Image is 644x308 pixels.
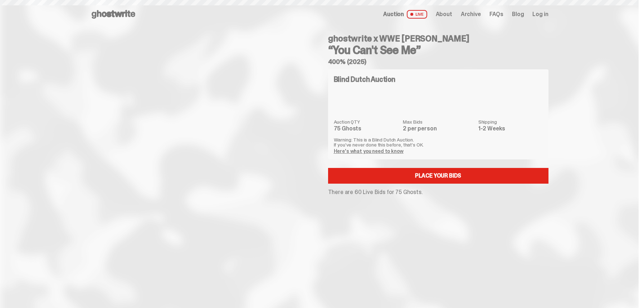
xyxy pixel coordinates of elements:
a: Here's what you need to know [334,148,404,154]
h4: ghostwrite x WWE [PERSON_NAME] [328,34,548,43]
span: Auction [383,11,404,17]
p: There are 60 Live Bids for 75 Ghosts. [328,189,548,195]
a: Archive [461,11,481,17]
dd: 1-2 Weeks [478,126,543,131]
dt: Auction QTY [334,119,399,124]
a: FAQs [489,11,503,17]
dd: 2 per person [403,126,474,131]
h4: Blind Dutch Auction [334,76,395,83]
dt: Max Bids [403,119,474,124]
p: Warning: This is a Blind Dutch Auction. If you’ve never done this before, that’s OK. [334,137,543,147]
span: LIVE [407,10,427,19]
dt: Shipping [478,119,543,124]
a: Place your Bids [328,168,548,184]
h5: 400% (2025) [328,59,548,65]
dd: 75 Ghosts [334,126,399,131]
a: Auction LIVE [383,10,427,19]
a: About [436,11,452,17]
h3: “You Can't See Me” [328,44,548,56]
a: Blog [512,11,524,17]
a: Log in [532,11,548,17]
